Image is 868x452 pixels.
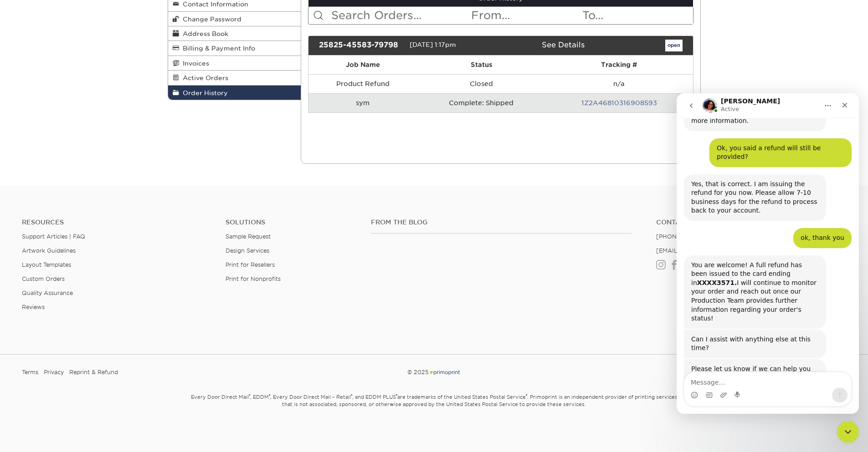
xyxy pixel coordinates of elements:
[179,74,228,81] span: Active Orders
[22,275,65,282] a: Custom Orders
[179,0,248,8] span: Contact Information
[44,366,64,379] a: Privacy
[168,390,701,430] small: Every Door Direct Mail , EDDM , Every Door Direct Mail – Retail , and EDDM PLUS are trademarks of...
[665,40,683,51] a: open
[308,56,417,74] th: Job Name
[269,393,270,398] sup: ®
[396,393,397,398] sup: ®
[2,424,77,449] iframe: Google Customer Reviews
[542,41,585,49] a: See Details
[410,41,456,48] span: [DATE] 1:17pm
[22,366,38,379] a: Terms
[581,99,657,107] a: 1Z2A46810316908593
[168,56,301,71] a: Invoices
[179,15,241,23] span: Change Password
[312,40,410,51] div: 25825-45583-79798
[22,261,71,268] a: Layout Templates
[29,298,36,305] button: Gif picker
[155,295,171,309] button: Send a message…
[417,56,545,74] th: Status
[22,289,73,296] a: Quality Assurance
[656,218,846,226] a: Contact
[308,74,417,93] td: Product Refund
[168,12,301,26] a: Change Password
[526,393,527,398] sup: ®
[226,218,357,226] h4: Solutions
[22,218,212,226] h4: Resources
[429,369,461,376] img: Primoprint
[581,7,693,24] input: To...
[351,393,352,398] sup: ®
[294,366,574,379] div: © 2025
[226,233,271,240] a: Sample Request
[168,86,301,100] a: Order History
[22,304,45,310] a: Reviews
[168,71,301,85] a: Active Orders
[7,266,149,317] div: Please let us know if we can help you further or if you have any other questions.
[226,275,281,282] a: Print for Nonprofits
[545,74,693,93] td: n/a
[179,45,255,52] span: Billing & Payment Info
[7,266,175,324] div: Avery says…
[417,74,545,93] td: Closed
[22,233,85,240] a: Support Articles | FAQ
[15,271,142,298] div: Please let us know if we can help you further or if you have any other questions.
[656,247,765,254] a: [EMAIL_ADDRESS][DOMAIN_NAME]
[677,93,859,414] iframe: Intercom live chat
[308,93,417,112] td: sym
[168,26,301,41] a: Address Book
[58,298,65,305] button: Start recording
[226,247,269,254] a: Design Services
[179,30,228,37] span: Address Book
[14,298,21,305] button: Emoji picker
[837,421,859,443] iframe: Intercom live chat
[470,7,581,24] input: From...
[226,261,275,268] a: Print for Resellers
[417,93,545,112] td: Complete: Shipped
[249,393,250,398] sup: ®
[168,41,301,56] a: Billing & Payment Info
[8,279,175,295] textarea: Message…
[179,60,209,67] span: Invoices
[656,233,713,240] a: [PHONE_NUMBER]
[330,7,470,24] input: Search Orders...
[43,298,51,305] button: Upload attachment
[179,89,228,96] span: Order History
[69,366,118,379] a: Reprint & Refund
[371,218,632,226] h4: From the Blog
[22,247,76,254] a: Artwork Guidelines
[545,56,693,74] th: Tracking #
